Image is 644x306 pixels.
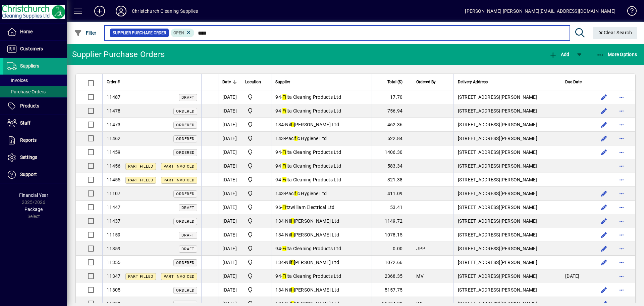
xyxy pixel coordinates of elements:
span: Part Invoiced [164,178,195,182]
span: Add [549,52,569,57]
td: [DATE] [218,214,241,228]
span: 11359 [107,246,120,251]
em: Fi [282,177,286,182]
button: More options [616,285,627,295]
span: Christchurch Cleaning Supplies Ltd [245,258,267,266]
span: 143 [275,136,284,141]
span: Part Filled [128,178,153,182]
button: More options [616,92,627,102]
span: Christchurch Cleaning Supplies Ltd [245,286,267,294]
td: [DATE] [218,132,241,145]
td: [STREET_ADDRESS][PERSON_NAME] [453,228,561,242]
a: Reports [3,132,67,149]
span: Part Invoiced [164,274,195,279]
span: Ordered [176,219,195,224]
button: Clear [593,27,638,39]
span: Date [222,78,231,86]
div: Total ($) [376,78,409,86]
em: Fi [282,205,286,210]
button: Edit [599,105,609,116]
td: - [271,145,372,159]
span: Suppliers [20,63,39,69]
span: 143 [275,191,284,196]
span: Ordered [176,150,195,155]
span: 11347 [107,273,120,279]
td: [STREET_ADDRESS][PERSON_NAME] [453,187,561,201]
td: 1149.72 [372,214,412,228]
button: More options [616,161,627,171]
span: 94 [275,246,281,251]
span: Draft [181,233,195,237]
td: 1406.30 [372,145,412,159]
span: Ordered [176,261,195,265]
td: 411.09 [372,187,412,201]
span: Staff [20,120,31,126]
td: [STREET_ADDRESS][PERSON_NAME] [453,118,561,132]
span: Invoices [7,78,28,83]
div: [PERSON_NAME] [PERSON_NAME][EMAIL_ADDRESS][DOMAIN_NAME] [465,6,615,16]
span: 11107 [107,191,120,196]
span: Purchase Orders [7,89,46,94]
button: More options [616,229,627,240]
span: JPP [416,246,425,251]
button: Edit [599,285,609,295]
a: Purchase Orders [3,86,67,97]
em: fi [291,218,294,224]
td: 17.70 [372,90,412,104]
span: 134 [275,260,284,265]
span: 11459 [107,149,120,155]
span: 94 [275,177,281,182]
div: Due Date [565,78,588,86]
button: More options [616,202,627,213]
button: More options [616,188,627,199]
td: 462.36 [372,118,412,132]
td: [DATE] [218,256,241,269]
td: - [271,214,372,228]
button: More options [616,133,627,144]
td: [DATE] [218,145,241,159]
span: 94 [275,94,281,100]
button: Edit [599,257,609,268]
td: 5157.75 [372,283,412,297]
span: Part Filled [128,164,153,169]
span: 94 [275,163,281,169]
td: - [271,118,372,132]
td: [DATE] [218,187,241,201]
span: Christchurch Cleaning Supplies Ltd [245,245,267,253]
span: Nil [PERSON_NAME] Ltd [285,232,339,237]
span: Package [24,207,43,212]
a: Support [3,166,67,183]
a: Products [3,98,67,115]
span: Nil [PERSON_NAME] Ltd [285,287,339,293]
td: [STREET_ADDRESS][PERSON_NAME] [453,256,561,269]
td: [STREET_ADDRESS][PERSON_NAME] [453,173,561,187]
span: Nil [PERSON_NAME] Ltd [285,260,339,265]
span: Ordered [176,192,195,196]
button: More Options [595,48,639,60]
span: Settings [20,155,37,160]
span: Clear Search [598,30,632,35]
td: [DATE] [218,242,241,256]
span: 94 [275,149,281,155]
button: More options [616,174,627,185]
span: 11456 [107,163,120,169]
a: Home [3,24,67,40]
td: 522.84 [372,132,412,145]
span: Ordered [176,288,195,293]
td: - [271,201,372,214]
span: Support [20,172,37,177]
span: Delivery Address [458,78,488,86]
button: More options [616,105,627,116]
span: Location [245,78,261,86]
span: Financial Year [19,192,48,198]
td: - [271,104,372,118]
em: Fi [282,149,286,155]
span: 11473 [107,122,120,127]
span: MV [416,273,424,279]
span: Christchurch Cleaning Supplies Ltd [245,231,267,239]
td: [STREET_ADDRESS][PERSON_NAME] [453,214,561,228]
button: Edit [599,188,609,199]
a: Staff [3,115,67,132]
button: Add [89,5,110,17]
span: Due Date [565,78,582,86]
